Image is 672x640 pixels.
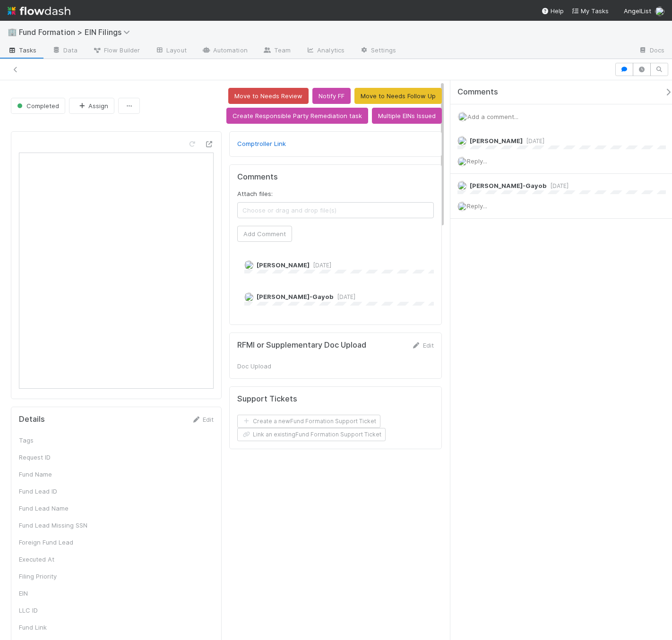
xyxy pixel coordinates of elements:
span: [DATE] [334,293,355,300]
h5: Details [19,415,45,424]
div: Fund Lead Name [19,503,90,513]
button: Move to Needs Review [228,88,309,104]
span: [DATE] [523,137,544,145]
a: Analytics [298,43,352,59]
img: logo-inverted-e16ddd16eac7371096b0.svg [8,3,70,19]
img: avatar_892eb56c-5b5a-46db-bf0b-2a9023d0e8f8.png [458,112,467,121]
span: Add a comment... [467,113,518,120]
a: Flow Builder [85,43,147,59]
a: My Tasks [571,6,609,16]
button: Create a newFund Formation Support Ticket [237,415,380,428]
button: Assign [69,98,114,114]
img: avatar_cbf6e7c1-1692-464b-bc1b-b8582b2cbdce.png [457,136,467,145]
span: Tasks [8,45,37,55]
label: Attach files: [237,189,273,198]
div: Request ID [19,452,90,462]
a: Layout [147,43,194,59]
img: avatar_45aa71e2-cea6-4b00-9298-a0421aa61a2d.png [244,292,254,302]
button: Multiple EINs Issued [372,108,442,124]
a: Docs [631,43,672,59]
div: Foreign Fund Lead [19,538,90,547]
img: avatar_892eb56c-5b5a-46db-bf0b-2a9023d0e8f8.png [655,7,664,16]
button: Notify FF [312,88,351,104]
h5: RFMI or Supplementary Doc Upload [237,341,366,350]
button: Link an existingFund Formation Support Ticket [237,428,386,441]
a: Settings [352,43,404,59]
a: Edit [191,416,214,423]
span: Fund Formation > EIN Filings [19,27,135,37]
span: AngelList [624,7,651,15]
a: Data [44,43,85,59]
span: [DATE] [547,182,569,189]
span: [PERSON_NAME]-Gayob [257,293,334,300]
a: Automation [194,43,255,59]
div: LLC ID [19,606,90,615]
span: [PERSON_NAME] [470,137,523,145]
span: Reply... [467,202,487,210]
span: 🏢 [8,28,17,36]
div: Executed At [19,555,90,564]
span: Flow Builder [93,45,140,55]
h5: Comments [237,172,434,182]
a: Comptroller Link [237,140,286,147]
button: Add Comment [237,226,292,242]
span: Comments [457,87,498,97]
span: [PERSON_NAME]-Gayob [470,182,547,189]
span: Reply... [467,157,487,165]
div: Filing Priority [19,572,90,581]
button: Completed [11,98,65,114]
div: Fund Lead ID [19,486,90,496]
span: Choose or drag and drop file(s) [238,203,433,218]
img: avatar_45aa71e2-cea6-4b00-9298-a0421aa61a2d.png [457,181,467,190]
div: Fund Name [19,469,90,479]
button: Create Responsible Party Remediation task [226,108,368,124]
span: [PERSON_NAME] [257,261,310,269]
div: Fund Lead Missing SSN [19,521,90,530]
div: Fund Link [19,623,90,632]
button: Move to Needs Follow Up [354,88,442,104]
span: My Tasks [571,7,609,15]
img: avatar_cbf6e7c1-1692-464b-bc1b-b8582b2cbdce.png [244,260,254,270]
div: EIN [19,589,90,598]
span: Completed [15,102,59,110]
div: Help [541,6,564,16]
a: Edit [412,341,434,349]
img: avatar_892eb56c-5b5a-46db-bf0b-2a9023d0e8f8.png [457,202,467,211]
h5: Support Tickets [237,394,297,404]
span: [DATE] [310,262,331,269]
img: avatar_892eb56c-5b5a-46db-bf0b-2a9023d0e8f8.png [457,157,467,166]
div: Doc Upload [237,361,308,371]
div: Tags [19,435,90,445]
a: Team [255,43,298,59]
